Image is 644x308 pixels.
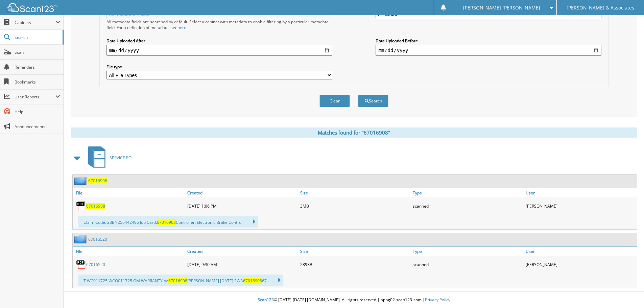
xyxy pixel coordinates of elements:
a: Privacy Policy [425,297,450,303]
span: [PERSON_NAME] & Associates [567,6,634,10]
div: All metadata fields are searched by default. Select a cabinet with metadata to enable filtering b... [106,19,332,30]
img: PDF.png [76,259,86,269]
button: Search [358,95,388,107]
label: File type [106,64,332,70]
img: folder2.png [74,235,88,243]
a: File [73,188,186,197]
a: Type [411,188,524,197]
a: 67016908 [86,203,105,209]
label: Date Uploaded Before [376,38,601,44]
a: File [73,247,186,256]
a: Type [411,247,524,256]
div: Matches found for "67016908" [71,127,637,138]
a: Size [299,247,411,256]
span: Help [15,109,60,115]
div: [DATE] 9:30 AM [186,258,299,271]
div: [DATE] 1:06 PM [186,199,299,213]
input: end [376,45,601,56]
img: folder2.png [74,176,88,185]
a: 67016908 [88,178,107,184]
span: Scan [15,49,60,55]
span: Scan123 [258,297,274,303]
span: Cabinets [15,20,55,25]
span: User Reports [15,94,55,100]
img: PDF.png [76,201,86,211]
div: ...Claim Code: 28BN256442496 Job Card: Controller: Electronic Brake Contro... [78,216,258,228]
img: scan123-logo-white.svg [7,3,57,12]
a: User [524,247,637,256]
div: 3MB [299,199,411,213]
a: Size [299,188,411,197]
div: scanned [411,258,524,271]
span: Bookmarks [15,79,60,85]
div: scanned [411,199,524,213]
button: Clear [319,95,350,107]
span: Reminders [15,64,60,70]
label: Date Uploaded After [106,38,332,44]
span: [PERSON_NAME] [PERSON_NAME] [463,6,540,10]
span: 67016908 [243,278,262,284]
a: 67016520 [88,236,107,242]
div: ...T WC011725 WCO011725 GM WARRANTY oe [PERSON_NAME] [DATE] SWA 67... [78,275,283,286]
a: User [524,188,637,197]
input: start [106,45,332,56]
a: 67016520 [86,262,105,267]
span: Search [15,34,59,40]
iframe: Chat Widget [610,276,644,308]
a: SERVICE RO [84,144,132,171]
div: [PERSON_NAME] [524,199,637,213]
div: [PERSON_NAME] [524,258,637,271]
a: Created [186,188,299,197]
span: 67016908 [168,278,187,284]
a: Created [186,247,299,256]
a: here [177,25,186,30]
span: 67016908 [157,219,176,225]
span: Announcements [15,124,60,129]
span: SERVICE RO [110,155,132,161]
div: 289KB [299,258,411,271]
